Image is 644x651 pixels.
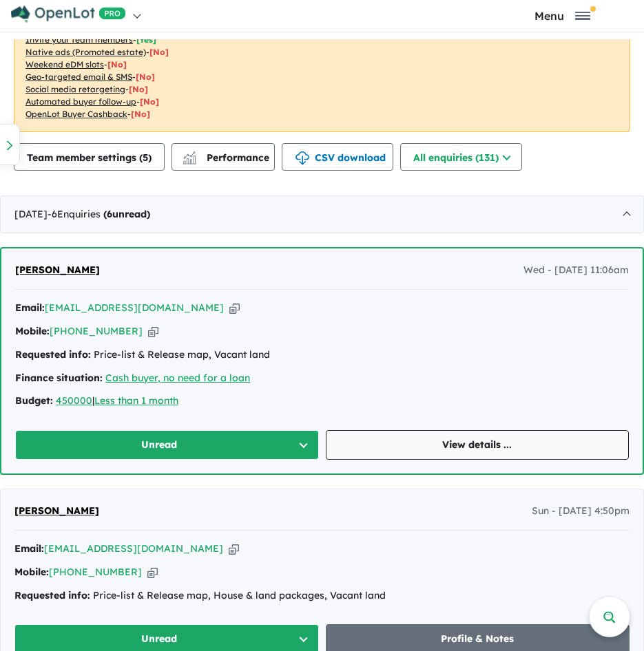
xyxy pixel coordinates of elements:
a: 450000 [56,394,92,407]
span: [No] [129,84,148,94]
a: [PHONE_NUMBER] [50,325,143,337]
a: Less than 1 month [94,394,178,407]
a: [PERSON_NAME] [15,262,100,279]
strong: Email: [15,301,45,314]
span: Performance [185,151,269,164]
img: download icon [295,151,309,165]
button: Copy [147,565,158,579]
u: Weekend eDM slots [25,59,104,70]
button: Copy [148,324,158,339]
button: Copy [229,301,240,315]
div: Price-list & Release map, Vacant land [15,347,629,363]
strong: Mobile: [14,566,49,578]
u: Automated buyer follow-up [25,96,136,107]
img: Openlot PRO Logo White [11,6,126,23]
span: [ Yes ] [136,34,156,45]
button: Unread [15,430,319,460]
span: [PERSON_NAME] [14,504,99,517]
div: Price-list & Release map, House & land packages, Vacant land [14,588,630,604]
a: View details ... [326,430,630,460]
button: CSV download [282,143,393,171]
span: [No] [149,47,169,57]
button: Copy [229,542,239,556]
button: All enquiries (131) [400,143,522,171]
u: Native ads (Promoted estate) [25,47,146,57]
u: Social media retargeting [25,84,125,94]
img: bar-chart.svg [183,156,196,164]
a: [PHONE_NUMBER] [49,566,142,578]
div: | [15,393,629,409]
button: Performance [172,143,275,171]
strong: Mobile: [15,325,50,337]
u: Invite your team members [25,34,133,45]
strong: Requested info: [15,348,91,361]
span: - 6 Enquir ies [48,208,150,220]
u: Geo-targeted email & SMS [25,72,132,82]
button: Team member settings (5) [14,143,165,171]
strong: Requested info: [14,589,90,601]
span: Wed - [DATE] 11:06am [523,262,629,279]
span: Sun - [DATE] 4:50pm [532,503,630,520]
img: line-chart.svg [183,151,196,159]
strong: Finance situation: [15,372,103,384]
button: Toggle navigation [485,9,641,22]
a: Cash buyer, no need for a loan [105,372,250,384]
span: [No] [140,96,159,107]
span: 6 [107,208,112,220]
strong: ( unread) [103,208,150,220]
span: [No] [131,109,150,119]
strong: Budget: [15,394,53,407]
span: [No] [136,72,155,82]
strong: Email: [14,542,44,555]
u: OpenLot Buyer Cashback [25,109,127,119]
a: [EMAIL_ADDRESS][DOMAIN_NAME] [44,542,223,555]
span: [PERSON_NAME] [15,264,100,276]
a: [EMAIL_ADDRESS][DOMAIN_NAME] [45,301,224,314]
a: [PERSON_NAME] [14,503,99,520]
span: [No] [107,59,127,70]
span: 5 [143,151,148,164]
